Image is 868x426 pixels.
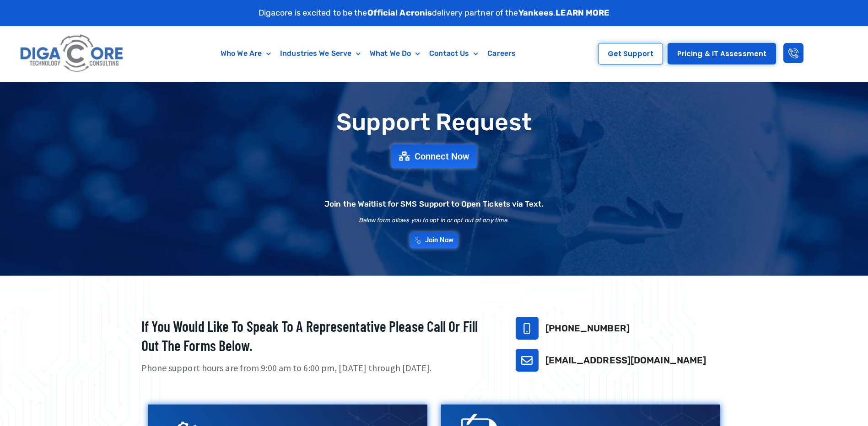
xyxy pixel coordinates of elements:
[171,43,566,64] nav: Menu
[545,355,706,366] a: [EMAIL_ADDRESS][DOMAIN_NAME]
[555,8,609,18] a: LEARN MORE
[367,8,432,18] strong: Official Acronis
[483,43,520,64] a: Careers
[668,43,776,64] a: Pricing & IT Assessment
[17,31,127,77] img: Digacore logo 1
[141,362,493,375] p: Phone support hours are from 9:00 am to 6:00 pm, [DATE] through [DATE].
[275,43,365,64] a: Industries We Serve
[141,317,493,355] h2: If you would like to speak to a representative please call or fill out the forms below.
[119,109,750,135] h1: Support Request
[359,217,509,223] h2: Below form allows you to opt in or opt out at any time.
[259,7,610,19] p: Digacore is excited to be the delivery partner of the .
[518,8,554,18] strong: Yankees
[415,152,469,161] span: Connect Now
[391,144,477,168] a: Connect Now
[365,43,425,64] a: What We Do
[608,50,653,57] span: Get Support
[516,349,539,372] a: support@digacore.com
[324,200,544,208] h2: Join the Waitlist for SMS Support to Open Tickets via Text.
[425,237,454,244] span: Join Now
[410,232,458,248] a: Join Now
[516,317,539,340] a: 732-646-5725
[216,43,275,64] a: Who We Are
[425,43,483,64] a: Contact Us
[545,323,630,334] a: [PHONE_NUMBER]
[598,43,663,64] a: Get Support
[677,50,766,57] span: Pricing & IT Assessment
